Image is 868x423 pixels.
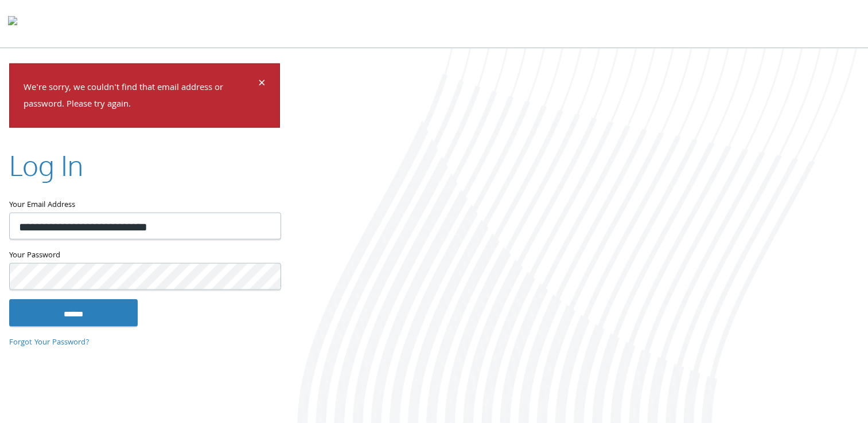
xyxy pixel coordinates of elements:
span: × [258,73,266,96]
button: Dismiss alert [258,78,266,92]
h2: Log In [9,146,83,184]
a: Forgot Your Password? [9,336,89,349]
p: We're sorry, we couldn't find that email address or password. Please try again. [24,80,256,113]
label: Your Password [9,248,280,263]
img: todyl-logo-dark.svg [8,12,17,35]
